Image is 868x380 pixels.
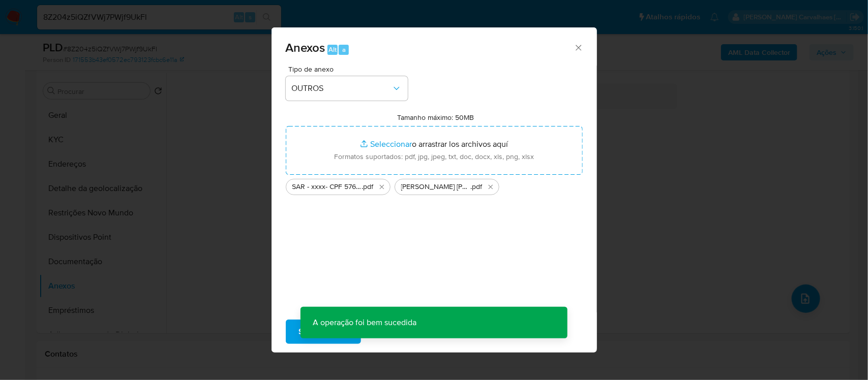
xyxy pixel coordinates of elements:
button: Eliminar SAR - xxxx- CPF 57670242949 - ALTEMIR ISMAR CHRISTOFF.pdf [376,181,388,193]
button: Subir arquivo [286,320,361,344]
button: OUTROS [286,76,408,101]
span: SAR - xxxx- CPF 57670242949 - ALTEMIR [PERSON_NAME] [292,182,362,192]
p: A operação foi bem sucedida [301,307,429,338]
span: Subir arquivo [299,321,348,343]
button: Eliminar Mulan Altemir Ismar Christoff 64376477_2025_08_08_20_39_59 - Resumen TX.pdf [485,181,497,193]
span: OUTROS [292,83,392,93]
span: [PERSON_NAME] [PERSON_NAME] 64376477_2025_08_08_20_39_59 - Resumen [GEOGRAPHIC_DATA] [401,182,471,192]
span: Anexos [286,39,325,56]
span: .pdf [362,182,374,192]
span: Cancelar [378,321,411,343]
label: Tamanho máximo: 50MB [397,113,474,122]
ul: Archivos seleccionados [286,175,583,195]
span: Tipo de anexo [288,66,410,73]
span: .pdf [471,182,483,192]
span: Alt [328,45,337,54]
span: a [342,45,346,54]
button: Cerrar [574,43,583,52]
